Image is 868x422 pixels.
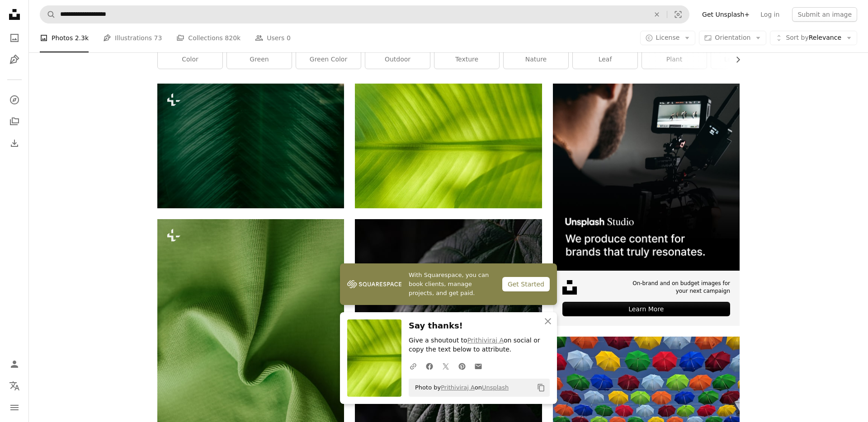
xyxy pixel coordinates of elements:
[786,33,841,42] span: Relevance
[5,113,24,131] a: Collections
[158,51,222,69] a: color
[482,384,509,391] a: Unsplash
[553,386,740,394] a: blue umbrella lot during daytime
[667,6,689,23] button: Visual search
[454,357,470,375] a: Share on Pinterest
[40,6,56,23] button: Search Unsplash
[421,357,438,375] a: Share on Facebook
[553,84,740,270] img: file-1715652217532-464736461acbimage
[730,51,740,69] button: scroll list to the right
[340,263,557,305] a: With Squarespace, you can book clients, manage projects, and get paid.Get Started
[5,355,24,373] a: Log in / Sign up
[533,380,549,395] button: Copy to clipboard
[5,399,24,417] button: Menu
[792,7,857,22] button: Submit an image
[296,51,361,69] a: green color
[434,51,499,69] a: texture
[5,377,24,395] button: Language
[502,277,550,291] div: Get Started
[5,29,24,47] a: Photos
[176,23,241,52] a: Collections 820k
[562,280,577,295] img: file-1631678316303-ed18b8b5cb9cimage
[255,23,291,52] a: Users 0
[157,142,344,150] a: Close-up of dark green palm fronds.
[409,271,495,298] span: With Squarespace, you can book clients, manage projects, and get paid.
[467,337,504,344] a: Prithiviraj A
[656,34,680,41] span: License
[504,51,568,69] a: nature
[355,84,542,208] img: A close up of a large green leaf
[562,302,730,316] div: Learn More
[640,31,696,45] button: License
[5,134,24,152] a: Download History
[103,23,162,52] a: Illustrations 73
[157,84,344,208] img: Close-up of dark green palm fronds.
[573,51,637,69] a: leaf
[786,34,808,41] span: Sort by
[441,384,475,391] a: Prithiviraj A
[347,277,401,291] img: file-1747939142011-51e5cc87e3c9
[410,380,509,395] span: Photo by on
[553,84,740,326] a: On-brand and on budget images for your next campaignLearn More
[470,357,486,375] a: Share over email
[627,280,730,295] span: On-brand and on budget images for your next campaign
[365,51,430,69] a: outdoor
[715,34,750,41] span: Orientation
[5,51,24,69] a: Illustrations
[227,51,292,69] a: green
[355,142,542,150] a: A close up of a large green leaf
[699,31,766,45] button: Orientation
[5,91,24,109] a: Explore
[157,355,344,363] a: A close up view of a green fabric
[697,7,755,22] a: Get Unsplash+
[154,33,162,43] span: 73
[711,51,776,69] a: leaf texture
[647,6,667,23] button: Clear
[40,5,689,23] form: Find visuals sitewide
[5,5,24,25] a: Home — Unsplash
[409,319,550,333] h3: Say thanks!
[287,33,291,43] span: 0
[642,51,707,69] a: plant
[770,31,857,45] button: Sort byRelevance
[755,7,785,22] a: Log in
[409,336,550,354] p: Give a shoutout to on social or copy the text below to attribute.
[438,357,454,375] a: Share on Twitter
[225,33,241,43] span: 820k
